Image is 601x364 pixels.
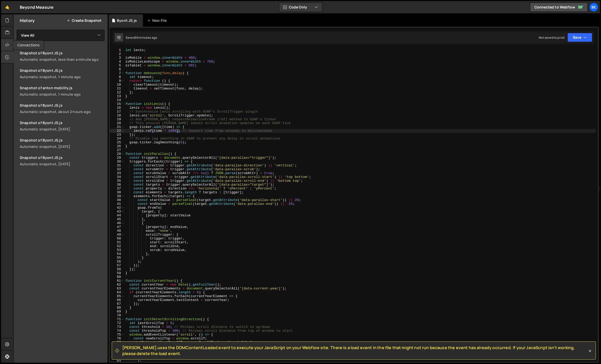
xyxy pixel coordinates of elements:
[20,92,105,97] div: Automatic snapshot, 1 minute ago
[110,71,124,75] div: 7
[17,100,108,117] a: Snapshot of Byont JS.js Automatic snapshot, about 2 hours ago
[20,50,105,55] div: Snapshot of Byont JS.js
[110,148,124,152] div: 27
[110,217,124,221] div: 45
[110,60,124,64] div: 4
[110,48,124,52] div: 1
[110,333,124,337] div: 75
[110,302,124,306] div: 67
[110,79,124,83] div: 9
[20,18,35,23] h2: History
[110,294,124,298] div: 65
[110,244,124,248] div: 52
[110,356,124,360] div: 81
[110,67,124,71] div: 6
[110,360,124,363] div: 82
[110,340,124,344] div: 77
[20,57,105,62] div: Automatic snapshot, less than a minute ago
[20,161,105,166] div: Automatic snapshot, [DATE]
[110,344,124,348] div: 78
[110,202,124,206] div: 41
[110,133,124,137] div: 23
[110,187,124,190] div: 37
[110,229,124,233] div: 48
[110,90,124,94] div: 12
[126,35,157,40] div: Saved
[17,117,108,135] a: Snapshot of Byont JS.js Automatic snapshot, [DATE]
[110,160,124,164] div: 30
[110,225,124,229] div: 47
[110,260,124,264] div: 56
[20,120,105,125] div: Snapshot of Byont JS.js
[110,194,124,198] div: 39
[110,198,124,202] div: 40
[110,106,124,110] div: 16
[20,144,105,149] div: Automatic snapshot, [DATE]
[110,314,124,317] div: 70
[110,329,124,333] div: 74
[17,47,108,65] a: Snapshot of Byont JS.jsAutomatic snapshot, less than a minute ago
[110,64,124,67] div: 5
[122,345,587,356] span: [PERSON_NAME] uses the DOMContentLoaded event to execute your JavaScript on your Webflow site. Th...
[67,18,101,23] button: Create Snapshot
[117,18,137,23] div: Byont JS.js
[110,171,124,175] div: 33
[110,110,124,114] div: 17
[110,52,124,56] div: 2
[110,206,124,210] div: 42
[110,283,124,287] div: 62
[539,35,564,40] div: Not saved to prod
[110,102,124,106] div: 15
[20,103,105,108] div: Snapshot of Byont JS.js
[110,306,124,310] div: 68
[110,325,124,329] div: 73
[110,117,124,121] div: 19
[110,183,124,187] div: 36
[110,275,124,279] div: 60
[110,252,124,256] div: 54
[110,267,124,271] div: 58
[110,287,124,290] div: 63
[110,83,124,87] div: 10
[20,4,54,10] div: Beyond Measure
[13,41,44,50] div: Connections
[110,290,124,294] div: 64
[1,1,14,13] a: 🤙
[110,240,124,244] div: 51
[17,65,108,82] a: Snapshot of Byont JS.js Automatic snapshot, 1 minute ago
[279,3,322,12] button: Code Only
[110,233,124,237] div: 49
[110,175,124,179] div: 34
[20,155,105,160] div: Snapshot of Byont JS.js
[17,82,108,100] a: Snapshot of anton mobility.js Automatic snapshot, 1 minute ago
[17,135,108,152] a: Snapshot of Byont JS.js Automatic snapshot, [DATE]
[589,3,598,12] a: Be
[110,348,124,352] div: 79
[110,310,124,314] div: 69
[110,179,124,183] div: 35
[17,152,108,169] a: Snapshot of Byont JS.js Automatic snapshot, [DATE]
[110,152,124,156] div: 28
[530,3,588,12] a: Connected to Webflow
[110,114,124,117] div: 18
[110,298,124,302] div: 66
[20,85,105,90] div: Snapshot of anton mobility.js
[20,74,105,79] div: Automatic snapshot, 1 minute ago
[110,321,124,325] div: 72
[110,164,124,167] div: 31
[110,237,124,240] div: 50
[110,256,124,260] div: 55
[110,140,124,144] div: 25
[110,75,124,79] div: 8
[110,214,124,217] div: 44
[110,144,124,148] div: 26
[110,210,124,214] div: 43
[110,271,124,275] div: 59
[110,125,124,129] div: 21
[110,94,124,98] div: 13
[147,18,169,23] div: New File
[110,156,124,160] div: 29
[110,121,124,125] div: 20
[110,190,124,194] div: 38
